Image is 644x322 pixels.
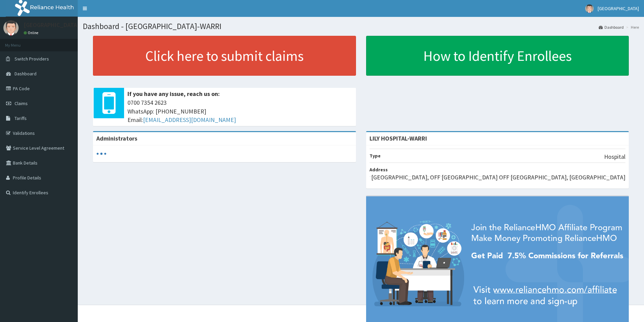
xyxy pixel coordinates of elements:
b: Type [369,153,381,159]
span: Dashboard [15,71,37,77]
li: Here [624,24,639,30]
p: [GEOGRAPHIC_DATA], OFF [GEOGRAPHIC_DATA] OFF [GEOGRAPHIC_DATA], [GEOGRAPHIC_DATA] [371,173,625,182]
span: Switch Providers [15,56,49,62]
span: [GEOGRAPHIC_DATA] [598,5,639,11]
a: [EMAIL_ADDRESS][DOMAIN_NAME] [143,116,236,124]
b: Address [369,167,388,173]
h1: Dashboard - [GEOGRAPHIC_DATA]-WARRI [83,22,639,31]
span: 0700 7354 2623 WhatsApp: [PHONE_NUMBER] Email: [127,98,353,124]
a: Click here to submit claims [93,36,356,76]
b: If you have any issue, reach us on: [127,90,220,98]
img: User Image [3,20,19,35]
p: Hospital [604,152,625,161]
svg: audio-loading [96,149,106,159]
b: Administrators [96,134,137,142]
a: Dashboard [599,24,624,30]
span: Tariffs [15,115,27,121]
a: Online [24,30,40,35]
p: [GEOGRAPHIC_DATA] [24,22,79,28]
span: Claims [15,100,28,106]
strong: LILY HOSPITAL-WARRI [369,134,427,142]
img: User Image [585,4,594,13]
a: How to Identify Enrollees [366,36,629,76]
